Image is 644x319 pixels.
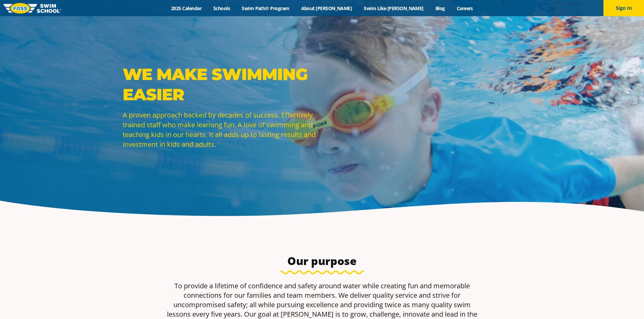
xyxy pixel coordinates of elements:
[429,5,451,11] a: Blog
[451,5,479,11] a: Careers
[165,5,208,11] a: 2025 Calendar
[163,254,482,268] h3: Our purpose
[236,5,295,11] a: Swim Path® Program
[123,110,319,149] p: A proven approach backed by decades of success. Effectively trained staff who make learning fun. ...
[208,5,236,11] a: Schools
[123,64,319,105] p: WE MAKE SWIMMING EASIER
[3,3,61,14] img: FOSS Swim School Logo
[358,5,430,11] a: Swim Like [PERSON_NAME]
[295,5,358,11] a: About [PERSON_NAME]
